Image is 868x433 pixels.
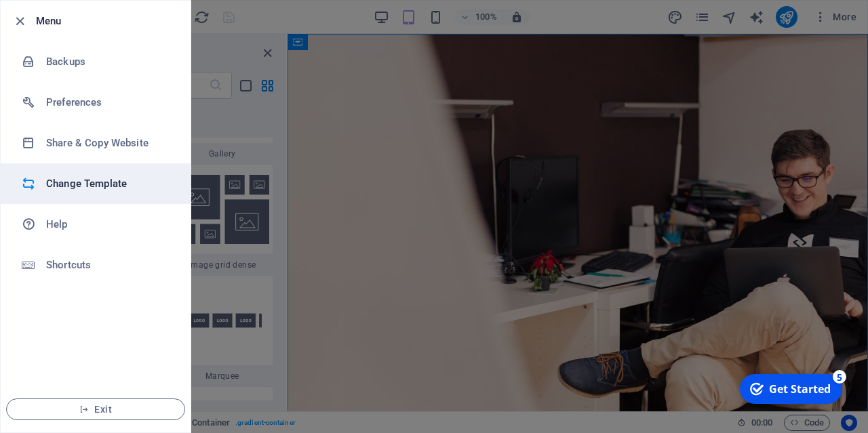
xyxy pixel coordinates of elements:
[33,13,95,28] div: Get Started
[46,216,172,232] h6: Help
[46,54,172,70] h6: Backups
[18,404,174,415] span: Exit
[46,257,172,273] h6: Shortcuts
[1,204,191,245] a: Help
[36,13,180,29] h6: Menu
[97,1,111,15] div: 5
[6,398,185,420] button: Exit
[46,135,172,151] h6: Share & Copy Website
[46,176,172,192] h6: Change Template
[46,94,172,110] h6: Preferences
[4,5,106,35] div: Get Started 5 items remaining, 0% complete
